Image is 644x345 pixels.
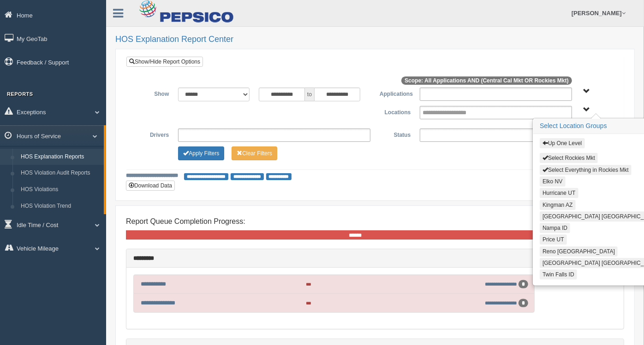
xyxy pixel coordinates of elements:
[17,198,104,215] a: HOS Violation Trend
[126,181,175,191] button: Download Data
[540,269,577,280] button: Twin Falls ID
[126,217,624,226] h4: Report Queue Completion Progress:
[540,138,584,148] button: Up One Level
[540,223,570,233] button: Nampa ID
[540,234,567,245] button: Price UT
[540,176,565,187] button: Elko NV
[540,188,578,198] button: Hurricane UT
[17,165,104,181] a: HOS Violation Audit Reports
[17,181,104,198] a: HOS Violations
[126,57,203,67] a: Show/Hide Report Options
[401,76,572,85] span: Scope: All Applications AND (Central Cal Mkt OR Rockies Mkt)
[540,153,598,163] button: Select Rockies Mkt
[178,146,224,160] button: Change Filter Options
[540,165,632,175] button: Select Everything in Rockies Mkt
[375,129,415,140] label: Status
[115,35,635,44] h2: HOS Explanation Report Center
[133,129,173,140] label: Drivers
[375,106,415,117] label: Locations
[540,200,575,210] button: Kingman AZ
[305,88,314,101] span: to
[232,146,277,160] button: Change Filter Options
[540,246,618,257] button: Reno [GEOGRAPHIC_DATA]
[133,88,173,99] label: Show
[17,149,104,165] a: HOS Explanation Reports
[375,88,415,99] label: Applications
